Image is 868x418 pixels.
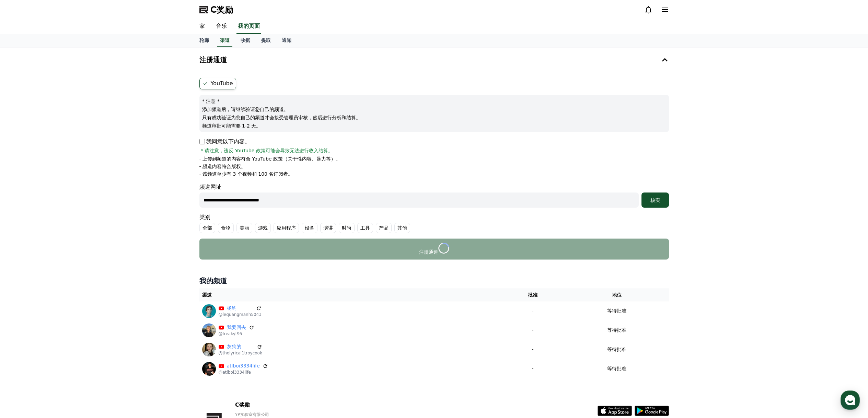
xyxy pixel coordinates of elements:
[261,37,271,43] font: 提取
[2,218,45,235] a: Home
[57,229,77,234] span: Messages
[194,34,215,47] a: 轮廓
[227,324,246,331] a: 我要回去
[199,171,293,177] font: - 该频道至少有 3 个视频和 100 名订阅者。
[532,366,533,371] font: -
[227,344,241,349] font: 灰狗的
[202,362,216,376] img: atlboi3334life
[199,214,210,220] font: 类别
[419,249,438,255] font: 注册通道
[277,225,296,231] font: 应用程序
[227,305,236,311] font: 杨钩
[532,346,533,352] font: -
[219,370,251,375] font: @atlboi3334life
[219,312,262,317] font: @lequangmanh5043
[199,184,221,190] font: 频道网址
[528,292,537,298] font: 批准
[210,5,233,14] font: C奖励
[220,37,230,43] font: 渠道
[323,225,333,231] font: 演讲
[197,50,672,69] button: 注册通道
[199,156,340,162] font: - 上传到频道的内容符合 YouTube 政策（关于性内容、暴力等）。
[206,138,250,145] font: 我同意以下内容。
[202,115,361,120] font: 只有成功验证为您自己的频道才会接受管理员审核，然后进行分析和结算。
[217,34,232,47] a: 渠道
[258,225,268,231] font: 游戏
[241,37,250,43] font: 收据
[235,412,269,417] font: YP实验室有限公司
[282,37,291,43] font: 通知
[202,225,212,231] font: 全部
[360,225,370,231] font: 工具
[227,324,246,330] font: 我要回去
[199,23,205,29] font: 家
[305,225,314,231] font: 设备
[89,218,132,235] a: Settings
[45,218,89,235] a: Messages
[210,19,232,34] a: 音乐
[342,225,351,231] font: 时尚
[235,401,250,408] font: C奖励
[532,308,533,313] font: -
[276,34,297,47] a: 通知
[236,19,261,34] a: 我的页面
[199,37,209,43] font: 轮廓
[641,192,669,208] button: 核实
[227,305,253,312] a: 杨钩
[221,225,231,231] font: 食物
[607,327,626,333] font: 等待批准
[202,292,212,298] font: 渠道
[227,362,260,370] a: atlboi3334life
[532,327,533,333] font: -
[202,304,216,318] img: 杨钩
[238,23,260,29] font: 我的页面
[202,123,261,129] font: 频道审批可能需要 1-2 天。
[102,228,118,234] span: Settings
[219,351,262,355] font: @thelyrical1troycook
[612,292,622,298] font: 地位
[199,277,227,285] font: 我的频道
[607,346,626,352] font: 等待批准
[227,363,260,368] font: atlboi3334life
[607,308,626,313] font: 等待批准
[607,366,626,371] font: 等待批准
[219,331,242,336] font: @freakyt95
[201,148,333,153] font: * 请注意，违反 YouTube 政策可能会导致无法进行收入结算。
[194,19,210,34] a: 家
[202,323,216,337] img: 我要回去
[202,107,289,112] font: 添加频道后，请继续验证您自己的频道。
[199,4,233,15] a: C奖励
[202,343,216,356] img: 灰狗的
[397,225,407,231] font: 其他
[379,225,389,231] font: 产品
[650,197,660,203] font: 核实
[216,23,227,29] font: 音乐
[199,56,227,64] font: 注册通道
[256,34,276,47] a: 提取
[199,239,669,260] button: 注册通道
[235,34,256,47] a: 收据
[18,228,30,234] span: Home
[199,164,246,169] font: - 频道内容符合版权。
[211,80,233,87] font: YouTube
[227,343,254,350] a: 灰狗的
[240,225,249,231] font: 美丽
